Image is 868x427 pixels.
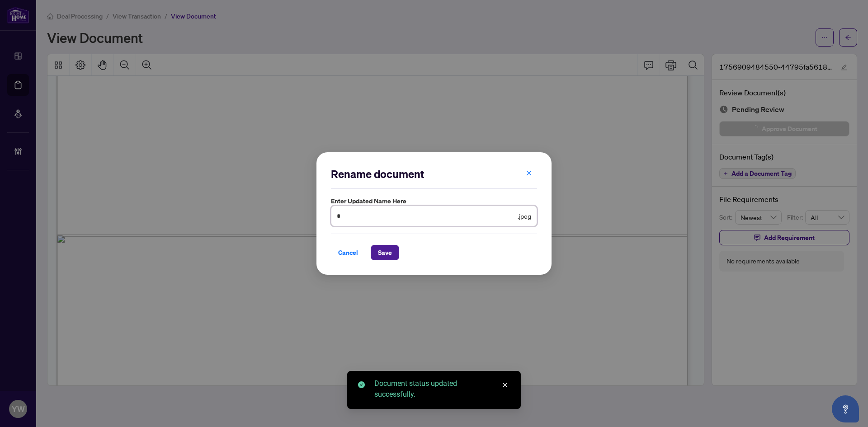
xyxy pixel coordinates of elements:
[500,380,510,390] a: Close
[338,245,358,260] span: Cancel
[374,378,510,400] div: Document status updated successfully.
[331,167,537,181] h2: Rename document
[358,381,365,388] span: check-circle
[371,245,399,260] button: Save
[331,196,537,206] label: Enter updated name here
[502,382,508,388] span: close
[518,211,531,221] span: .jpeg
[526,170,532,176] span: close
[331,245,365,260] button: Cancel
[832,395,859,422] button: Open asap
[378,245,392,260] span: Save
